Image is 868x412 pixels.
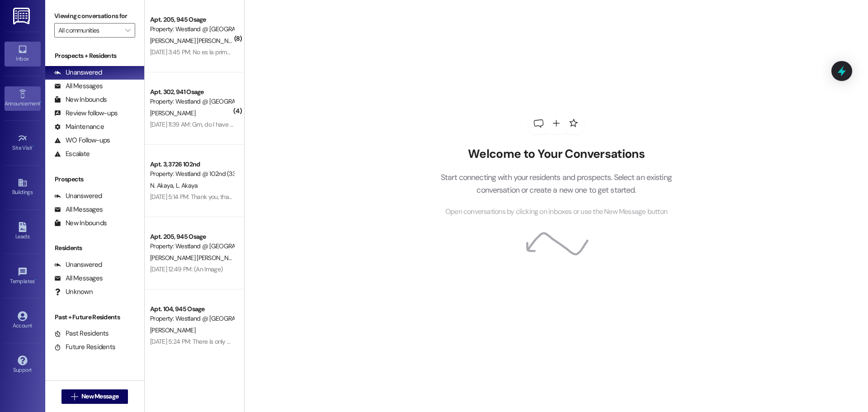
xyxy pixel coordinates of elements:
[45,175,144,184] div: Prospects
[71,393,78,400] i: 
[150,304,234,314] div: Apt. 104, 945 Osage
[150,242,234,251] div: Property: Westland @ [GEOGRAPHIC_DATA] (3291)
[5,308,41,333] a: Account
[54,329,109,338] div: Past Residents
[54,191,102,201] div: Unanswered
[150,15,234,24] div: Apt. 205, 945 Osage
[81,392,118,401] span: New Message
[445,206,667,218] span: Open conversations by clicking on inboxes or use the New Message button
[150,254,242,262] span: [PERSON_NAME] [PERSON_NAME]
[150,48,351,56] div: [DATE] 3:45 PM: No es la primera vez que lo hacen ya he avisado otras veces
[150,109,195,117] span: [PERSON_NAME]
[54,68,102,77] div: Unanswered
[58,23,121,38] input: All communities
[54,260,102,270] div: Unanswered
[5,264,41,289] a: Templates •
[54,287,93,297] div: Unknown
[54,274,103,283] div: All Messages
[54,81,103,91] div: All Messages
[150,337,439,346] div: [DATE] 5:24 PM: There is only one washer working on the 945 side. It has been like this since thi...
[150,181,176,189] span: N. Akaya
[54,9,135,23] label: Viewing conversations for
[150,169,234,179] div: Property: Westland @ 102nd (3307)
[150,326,195,334] span: [PERSON_NAME]
[35,277,36,283] span: •
[150,97,234,106] div: Property: Westland @ [GEOGRAPHIC_DATA] (3291)
[150,24,234,34] div: Property: Westland @ [GEOGRAPHIC_DATA] (3291)
[54,122,104,132] div: Maintenance
[150,265,222,273] div: [DATE] 12:49 PM: (An Image)
[54,218,107,228] div: New Inbounds
[5,175,41,199] a: Buildings
[33,143,34,150] span: •
[150,314,234,323] div: Property: Westland @ [GEOGRAPHIC_DATA] (3291)
[150,37,242,45] span: [PERSON_NAME] [PERSON_NAME]
[150,232,234,242] div: Apt. 205, 945 Osage
[5,353,41,377] a: Support
[54,342,115,352] div: Future Residents
[176,181,198,189] span: L. Akaya
[45,313,144,322] div: Past + Future Residents
[40,99,42,105] span: •
[150,87,234,97] div: Apt. 302, 941 Osage
[427,147,685,161] h2: Welcome to Your Conversations
[150,160,234,169] div: Apt. 3, 3726 102nd
[13,8,32,24] img: ResiDesk Logo
[5,131,41,155] a: Site Visit •
[45,243,144,253] div: Residents
[5,219,41,244] a: Leads
[150,193,437,201] div: [DATE] 5:14 PM: Thank you, that is the person that we let park in our space property. I will let ...
[5,42,41,66] a: Inbox
[45,51,144,61] div: Prospects + Residents
[54,136,110,145] div: WO Follow-ups
[150,120,453,128] div: [DATE] 11:39 AM: Gm, do I have a package in your office? It was delivered [DATE]? This is [PERSON...
[54,205,103,214] div: All Messages
[54,109,118,118] div: Review follow-ups
[54,95,107,104] div: New Inbounds
[61,389,128,404] button: New Message
[54,149,90,159] div: Escalate
[427,171,685,197] p: Start connecting with your residents and prospects. Select an existing conversation or create a n...
[125,27,130,34] i: 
